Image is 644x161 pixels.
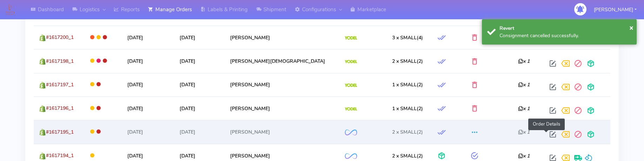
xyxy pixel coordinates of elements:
img: Yodel [345,107,357,111]
td: [DATE] [174,49,224,73]
span: (2) [392,58,423,65]
td: [DATE] [122,73,174,96]
td: [DATE] [174,96,224,120]
td: [PERSON_NAME] [225,26,340,49]
span: (2) [392,153,423,159]
span: #1617195_1 [46,129,74,135]
span: (2) [392,129,423,135]
td: [DATE] [122,26,174,49]
img: shopify.png [39,129,46,136]
button: [PERSON_NAME] [589,2,642,17]
td: [PERSON_NAME][DEMOGRAPHIC_DATA] [225,49,340,73]
span: (4) [392,34,423,41]
span: 1 x SMALL [392,105,417,112]
span: 1 x SMALL [392,81,417,88]
span: #1617196_1 [46,105,74,112]
img: shopify.png [39,105,46,112]
button: Close [629,22,633,33]
span: (2) [392,105,423,112]
img: shopify.png [39,34,46,41]
span: 2 x SMALL [392,129,417,135]
span: #1617197_1 [46,81,74,88]
td: [DATE] [174,120,224,143]
span: #1617198_1 [46,58,74,65]
img: shopify.png [39,58,46,65]
img: shopify.png [39,82,46,89]
i: x 1 [518,58,530,65]
i: x 1 [518,129,530,135]
td: [DATE] [122,120,174,143]
span: 2 x SMALL [392,58,417,65]
img: Yodel [345,36,357,40]
div: Consignment cancelled successfully. [499,32,631,39]
td: [PERSON_NAME] [225,120,340,143]
i: x 1 [518,81,530,88]
span: 3 x SMALL [392,34,417,41]
i: x 1 [518,153,530,159]
i: x 1 [518,105,530,112]
img: OnFleet [345,129,357,135]
td: [DATE] [174,73,224,96]
img: Yodel [345,60,357,63]
img: Yodel [345,83,357,87]
span: (2) [392,81,423,88]
td: [DATE] [122,96,174,120]
td: [PERSON_NAME] [225,96,340,120]
td: [PERSON_NAME] [225,73,340,96]
td: [DATE] [174,26,224,49]
span: #1617200_1 [46,34,74,41]
img: shopify.png [39,153,46,160]
span: #1617194_1 [46,152,74,159]
span: 2 x SMALL [392,153,417,159]
td: [DATE] [122,49,174,73]
span: × [629,23,633,32]
div: Revert [499,25,631,32]
img: OnFleet [345,153,357,159]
